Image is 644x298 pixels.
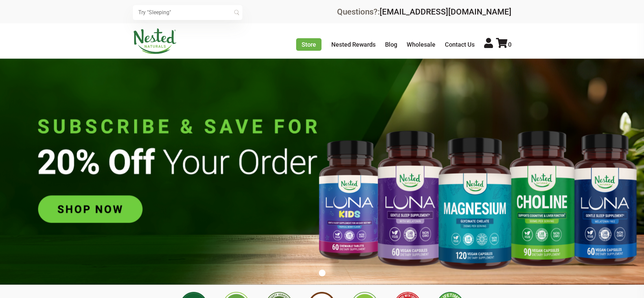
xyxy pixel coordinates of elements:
a: Blog [385,41,397,48]
a: Contact Us [445,41,475,48]
a: [EMAIL_ADDRESS][DOMAIN_NAME] [380,7,511,17]
a: Store [296,38,321,51]
input: Try "Sleeping" [133,5,242,20]
a: Nested Rewards [331,41,376,48]
a: Wholesale [407,41,435,48]
a: 0 [496,41,511,48]
div: Questions?: [337,8,511,16]
button: 1 of 1 [319,270,326,276]
span: 0 [508,41,511,48]
img: Nested Naturals [133,28,177,54]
